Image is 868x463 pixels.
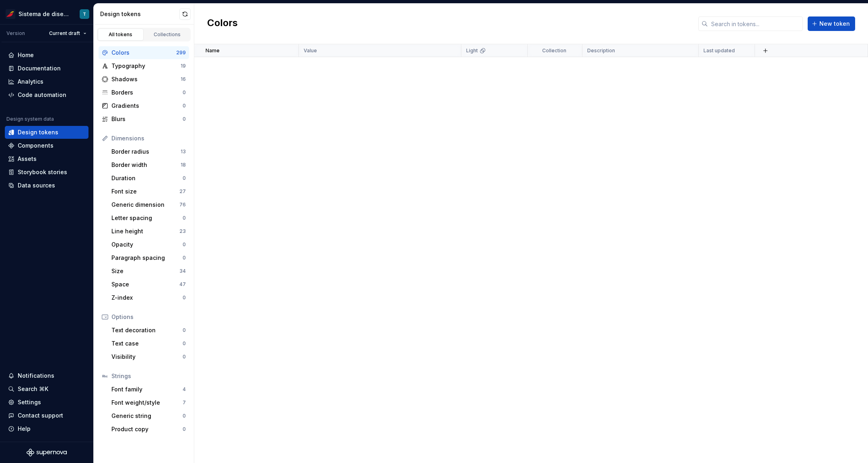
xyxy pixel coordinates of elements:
div: Text decoration [111,326,183,334]
div: Typography [111,62,181,70]
div: 0 [183,103,186,109]
div: Sistema de diseño Iberia [19,10,70,18]
button: Current draft [45,28,90,39]
div: Paragraph spacing [111,254,183,262]
a: Documentation [5,62,88,75]
div: T [83,11,86,17]
div: Search ⌘K [18,385,48,393]
span: New token [819,20,850,28]
div: Options [111,313,186,321]
div: Design tokens [18,128,58,136]
a: Letter spacing0 [108,212,189,224]
a: Code automation [5,88,88,101]
div: Font family [111,385,183,393]
div: Colors [111,49,176,57]
a: Font weight/style7 [108,396,189,409]
svg: Supernova Logo [27,449,67,457]
a: Space47 [108,278,189,291]
div: 0 [183,89,186,96]
div: 16 [181,76,186,82]
button: Sistema de diseño IberiaT [2,5,92,23]
div: Visibility [111,353,183,361]
a: Border radius13 [108,145,189,158]
div: 0 [183,241,186,248]
a: Opacity0 [108,238,189,251]
a: Text case0 [108,337,189,350]
div: 4 [183,386,186,393]
a: Z-index0 [108,291,189,304]
div: 27 [179,188,186,195]
a: Paragraph spacing0 [108,251,189,264]
div: 0 [183,116,186,122]
div: 0 [183,255,186,261]
div: 0 [183,327,186,333]
a: Shadows16 [99,73,189,86]
div: Text case [111,340,183,348]
div: Duration [111,174,183,182]
div: 0 [183,354,186,360]
div: 13 [181,148,186,155]
div: All tokens [101,31,141,38]
div: Z-index [111,294,183,302]
div: Design tokens [100,10,179,18]
div: 0 [183,175,186,181]
a: Analytics [5,75,88,88]
a: Font size27 [108,185,189,198]
a: Assets [5,152,88,165]
div: Settings [18,398,41,406]
div: 34 [179,268,186,274]
div: Contact support [18,412,63,420]
a: Text decoration0 [108,324,189,337]
div: Help [18,425,31,433]
div: Collections [147,31,187,38]
a: Generic string0 [108,409,189,422]
a: Line height23 [108,225,189,238]
p: Value [304,47,317,54]
button: Contact support [5,409,88,422]
div: Storybook stories [18,168,67,176]
img: 55604660-494d-44a9-beb2-692398e9940a.png [6,9,15,19]
a: Settings [5,396,88,409]
div: 23 [179,228,186,235]
a: Blurs0 [99,113,189,126]
div: Size [111,267,179,275]
div: Dimensions [111,134,186,142]
div: Components [18,142,53,150]
a: Visibility0 [108,350,189,363]
p: Description [587,47,615,54]
a: Border width18 [108,158,189,171]
div: Design system data [6,116,54,122]
input: Search in tokens... [708,16,803,31]
div: 299 [176,49,186,56]
a: Typography19 [99,60,189,72]
div: Shadows [111,75,181,83]
p: Collection [542,47,566,54]
div: 18 [181,162,186,168]
a: Data sources [5,179,88,192]
div: Gradients [111,102,183,110]
div: Generic dimension [111,201,179,209]
a: Product copy0 [108,423,189,436]
div: 7 [183,399,186,406]
span: Current draft [49,30,80,37]
div: 0 [183,426,186,432]
button: New token [808,16,855,31]
div: Font weight/style [111,399,183,407]
p: Last updated [703,47,735,54]
button: Search ⌘K [5,383,88,395]
a: Font family4 [108,383,189,396]
div: Opacity [111,241,183,249]
a: Generic dimension76 [108,198,189,211]
div: 0 [183,215,186,221]
h2: Colors [207,16,238,31]
div: Product copy [111,425,183,433]
a: Storybook stories [5,166,88,179]
div: Space [111,280,179,288]
a: Duration0 [108,172,189,185]
p: Name [206,47,220,54]
div: Code automation [18,91,66,99]
div: Line height [111,227,179,235]
div: 0 [183,413,186,419]
a: Gradients0 [99,99,189,112]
